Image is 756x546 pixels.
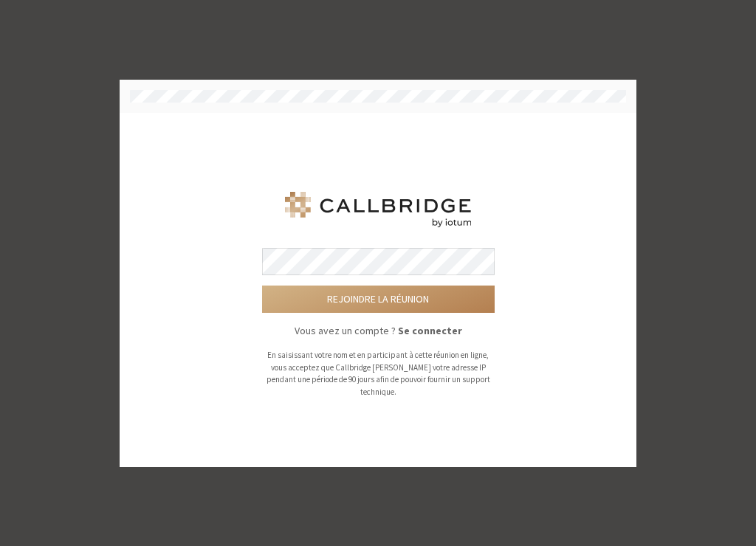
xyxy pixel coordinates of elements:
strong: Se connecter [398,324,462,337]
button: Se connecter [398,323,462,339]
img: Iotum [282,192,474,227]
p: Vous avez un compte ? [262,323,495,339]
button: Rejoindre la réunion [262,286,495,313]
p: En saisissant votre nom et en participant à cette réunion en ligne, vous acceptez que Callbridge ... [262,349,495,398]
